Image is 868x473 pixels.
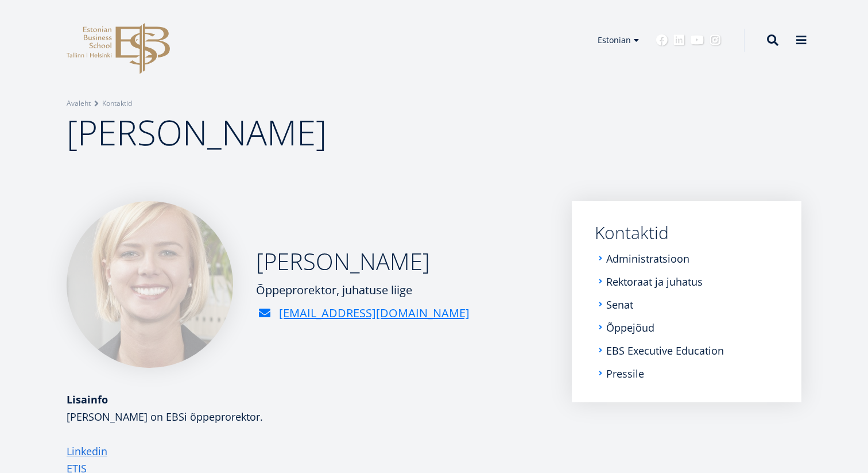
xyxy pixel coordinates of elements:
div: Õppeprorektor, juhatuse liige [256,282,470,299]
a: Rektoraat ja juhatus [606,276,703,287]
a: Linkedin [673,34,685,46]
a: Õppejõud [606,322,654,333]
a: Pressile [606,368,644,379]
a: Kontaktid [102,98,132,109]
img: Maarja Murumägi [67,201,233,368]
a: Youtube [691,34,704,46]
a: Linkedin [67,443,107,460]
span: [PERSON_NAME] [67,109,327,156]
a: Senat [606,299,633,310]
a: Facebook [656,34,668,46]
a: Instagram [710,34,721,46]
a: [EMAIL_ADDRESS][DOMAIN_NAME] [279,305,470,322]
a: Avaleht [67,98,91,109]
a: EBS Executive Education [606,345,724,356]
a: Kontaktid [595,224,778,241]
div: Lisainfo [67,391,549,408]
p: [PERSON_NAME] on EBSi õppeprorektor. [67,408,549,425]
a: Administratsioon [606,253,689,264]
h2: [PERSON_NAME] [256,247,470,276]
